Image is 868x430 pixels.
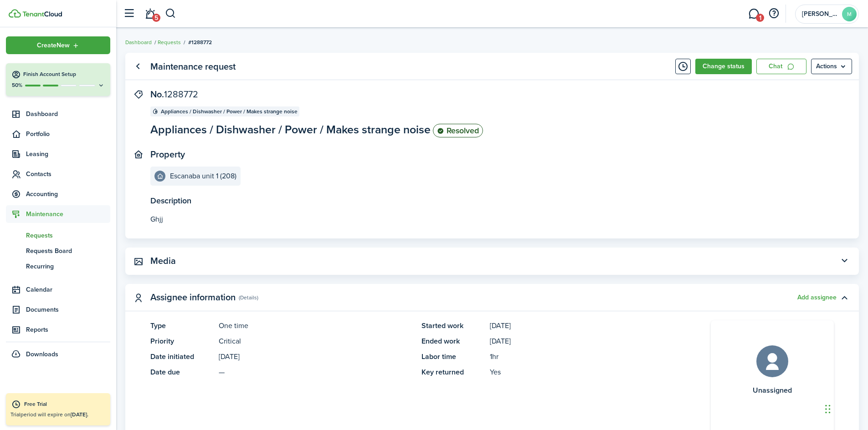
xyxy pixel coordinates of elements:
a: Requests [6,228,110,243]
p: 50% [11,81,23,89]
panel-main-title: Ended work [421,336,485,347]
button: Open menu [6,36,110,54]
button: Finish Account Setup50% [6,63,110,96]
panel-main-description: [DATE] [490,320,683,331]
img: TenantCloud [22,11,62,17]
panel-main-description: Appliances / Dishwasher / Power / Makes strange noise [150,121,483,138]
span: Portfolio [26,129,110,139]
span: Downloads [26,349,58,359]
span: Accounting [26,189,110,199]
panel-main-description: [DATE] [490,336,683,347]
a: Dashboard [125,38,152,46]
div: Drag [825,395,831,423]
span: Create New [37,42,70,49]
span: Contacts [26,169,110,179]
panel-main-title: Priority [150,336,214,347]
a: Chat [756,59,806,74]
span: Reports [26,325,110,334]
span: 5 [152,14,160,22]
panel-main-title: Key returned [421,367,485,378]
b: [DATE]. [71,410,88,419]
a: Requests [158,38,181,46]
span: Dashboard [26,109,110,119]
avatar-text: M [842,7,857,21]
p: Trial [10,410,106,419]
span: Documents [26,305,110,314]
span: period will expire on [21,410,88,419]
button: Open resource center [766,6,781,21]
panel-main-description: Yes [490,367,683,378]
panel-main-title: Property [150,149,185,160]
span: 1 [756,14,764,22]
span: Leasing [26,149,110,159]
e-details-info-title: Escanaba unit 1 (208) [170,172,236,180]
span: Appliances / Dishwasher / Power / Makes strange noise [161,107,298,116]
panel-main-description: One time [219,320,412,331]
panel-main-title: Started work [421,320,485,331]
button: Actions [811,59,852,74]
span: Maintenance [26,209,110,219]
panel-main-description: [DATE] [219,351,412,362]
span: 1288772 [164,87,198,101]
h4: Finish Account Setup [23,71,105,78]
a: Notifications [141,2,159,25]
panel-main-description: 1hr [490,351,683,362]
span: Requests [26,231,110,240]
a: Dashboard [6,105,110,123]
panel-main-title: No. [150,89,198,100]
p: Ghjj [150,214,834,225]
a: Reports [6,321,110,339]
button: Open sidebar [120,5,138,22]
panel-main-title: Type [150,320,214,331]
panel-main-title: Date due [150,367,214,378]
panel-main-title: Media [150,256,176,266]
img: TenantCloud [9,9,21,18]
status: Resolved [433,124,483,137]
span: Requests Board [26,246,110,256]
span: Calendar [26,285,110,294]
panel-main-title: Date initiated [150,351,214,362]
a: Requests Board [6,243,110,258]
span: #1288772 [188,38,212,46]
panel-main-description: — [219,367,412,378]
button: Timeline [675,59,691,74]
button: Search [165,6,176,21]
iframe: Chat Widget [664,64,868,430]
span: Marcel [802,11,838,17]
panel-main-title: Maintenance request [150,61,236,72]
a: Go back [130,59,145,74]
panel-main-title: Labor time [421,351,485,362]
a: Recurring [6,258,110,274]
panel-main-description: Critical [219,336,412,347]
div: Free Trial [24,400,106,409]
panel-main-title: Assignee information [150,292,236,303]
button: Change status [695,59,752,74]
span: Recurring [26,262,110,271]
a: Free TrialTrialperiod will expire on[DATE]. [6,393,110,425]
panel-main-title: Description [150,195,834,207]
panel-main-subtitle: (Details) [239,293,258,302]
a: Messaging [745,2,762,25]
